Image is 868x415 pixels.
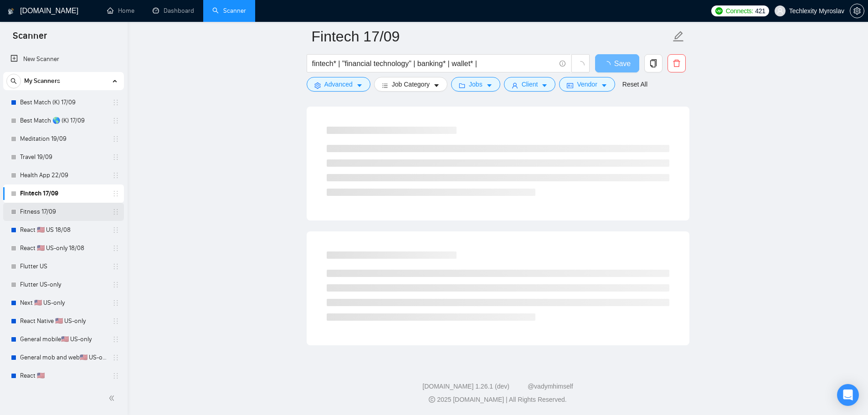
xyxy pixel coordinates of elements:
span: caret-down [486,82,493,89]
span: holder [112,172,119,179]
span: holder [112,299,119,307]
span: loading [603,61,614,68]
a: Next 🇺🇸 US-only [20,294,107,312]
span: user [777,8,783,14]
input: Scanner name... [312,25,671,48]
span: Advanced [324,79,353,89]
span: edit [673,31,684,42]
img: upwork-logo.png [715,7,723,15]
a: [DOMAIN_NAME] 1.26.1 (dev) [422,383,509,390]
a: Fitness 17/09 [20,203,107,221]
a: Flutter US-only [20,276,107,294]
button: search [6,74,21,88]
a: General mobile🇺🇸 US-only [20,330,107,348]
span: search [7,78,21,84]
span: copy [645,59,662,67]
button: userClientcaret-down [504,77,556,92]
div: Open Intercom Messenger [837,384,859,406]
span: holder [112,263,119,270]
button: settingAdvancedcaret-down [307,77,370,92]
span: holder [112,208,119,215]
span: Jobs [469,79,483,89]
a: @vadymhimself [528,383,573,390]
a: Reset All [622,79,647,89]
a: React Native 🇺🇸 US-only [20,312,107,330]
span: holder [112,354,119,361]
button: folderJobscaret-down [451,77,500,92]
span: holder [112,190,119,197]
a: setting [850,7,864,15]
span: bars [382,82,388,89]
span: double-left [108,394,118,403]
a: React 🇺🇸 [20,367,107,385]
span: caret-down [541,82,548,89]
a: Travel 19/09 [20,148,107,166]
button: Save [595,54,639,72]
span: copyright [429,396,435,403]
span: holder [112,318,119,325]
span: holder [112,117,119,124]
span: loading [576,61,585,69]
span: Scanner [5,29,54,48]
span: info-circle [560,61,565,67]
span: 421 [755,6,765,16]
span: Client [522,79,538,89]
a: Health App 22/09 [20,166,107,184]
span: holder [112,226,119,234]
div: 2025 [DOMAIN_NAME] | All Rights Reserved. [135,395,861,405]
span: caret-down [356,82,363,89]
span: Connects: [726,6,753,16]
a: Best Match (K) 17/09 [20,93,107,112]
a: Fintech 17/09 [20,184,107,203]
span: Job Category [392,79,430,89]
span: folder [459,82,465,89]
button: setting [850,4,864,18]
span: setting [314,82,321,89]
span: holder [112,154,119,161]
span: idcard [567,82,573,89]
a: New Scanner [10,50,117,68]
span: caret-down [601,82,607,89]
a: homeHome [107,7,134,15]
span: user [512,82,518,89]
a: Flutter US [20,257,107,276]
button: barsJob Categorycaret-down [374,77,447,92]
a: searchScanner [212,7,246,15]
img: logo [8,4,14,19]
span: holder [112,99,119,106]
a: React 🇺🇸 US-only 18/08 [20,239,107,257]
span: Save [614,58,631,69]
input: Search Freelance Jobs... [312,58,555,69]
a: dashboardDashboard [153,7,194,15]
span: holder [112,281,119,288]
button: copy [644,54,663,72]
span: holder [112,372,119,379]
li: New Scanner [3,50,124,68]
button: delete [668,54,686,72]
a: General mob and web🇺🇸 US-only - to be done [20,348,107,367]
span: holder [112,135,119,143]
span: holder [112,336,119,343]
span: holder [112,245,119,252]
span: Vendor [577,79,597,89]
span: My Scanners [24,72,60,90]
a: Meditation 19/09 [20,130,107,148]
button: idcardVendorcaret-down [559,77,615,92]
span: caret-down [433,82,440,89]
a: React 🇺🇸 US 18/08 [20,221,107,239]
a: Best Match 🌎 (K) 17/09 [20,112,107,130]
span: setting [850,7,864,15]
span: delete [668,59,685,67]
